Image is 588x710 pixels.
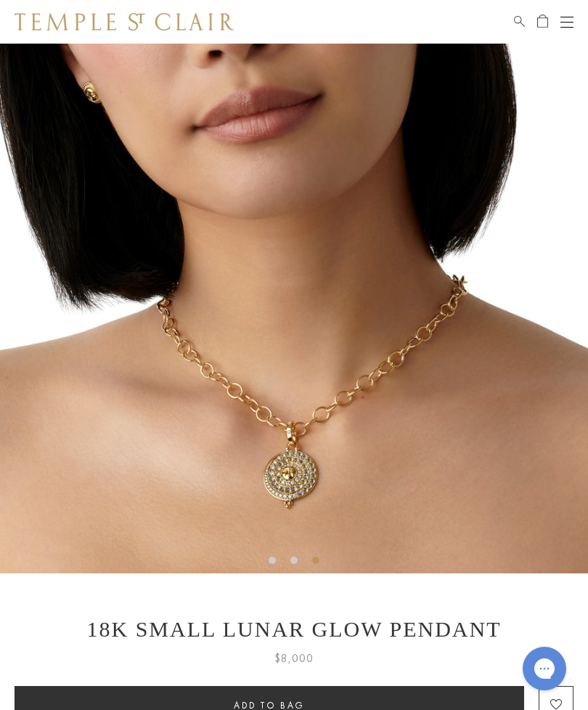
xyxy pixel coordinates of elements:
[15,13,234,31] img: Temple St. Clair
[560,13,573,31] button: Open navigation
[537,13,548,31] a: Open Shopping Bag
[514,13,525,31] a: Search
[515,642,573,695] iframe: Gorgias live chat messenger
[274,649,314,668] span: $8,000
[15,617,573,642] h1: 18K Small Lunar Glow Pendant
